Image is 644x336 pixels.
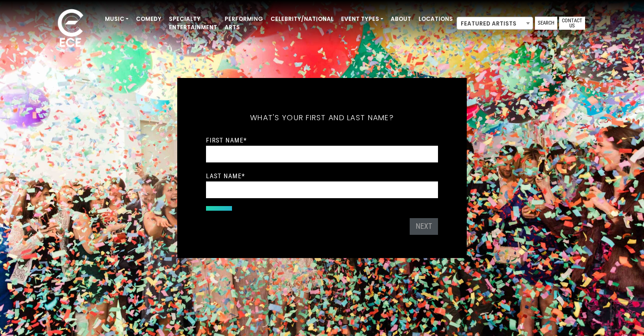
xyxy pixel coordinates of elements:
span: Featured Artists [457,17,533,30]
a: Contact Us [559,17,585,30]
label: First Name [206,136,247,144]
h5: What's your first and last name? [206,101,438,135]
label: Last Name [206,172,245,180]
a: Comedy [132,11,165,27]
a: Specialty Entertainment [165,11,221,35]
a: Celebrity/National [267,11,337,27]
a: Event Types [337,11,387,27]
a: Search [535,17,557,30]
a: Performing Arts [221,11,267,35]
a: Music [101,11,132,27]
span: Featured Artists [457,17,533,30]
a: About [387,11,415,27]
img: ece_new_logo_whitev2-1.png [47,6,94,52]
a: Locations [415,11,457,27]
